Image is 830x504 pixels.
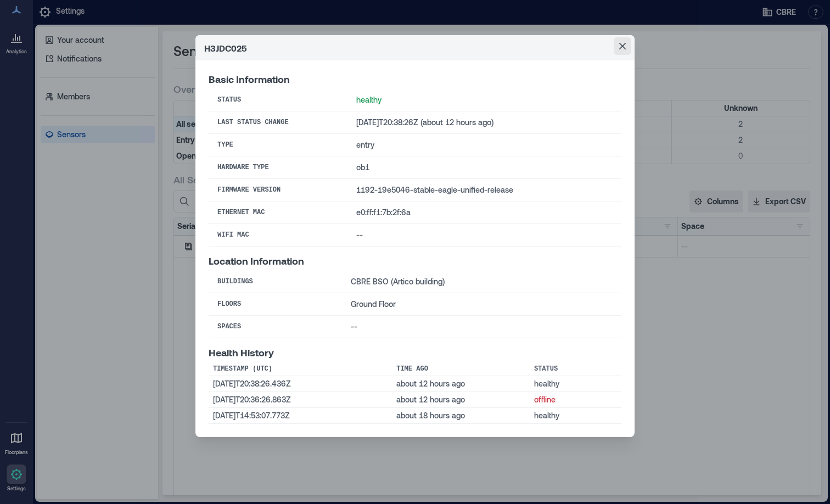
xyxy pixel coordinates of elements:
[347,111,621,134] td: [DATE]T20:38:26Z (about 12 hours ago)
[209,89,347,111] th: Status
[392,376,530,392] td: about 12 hours ago
[209,347,621,358] p: Health History
[209,255,621,266] p: Location Information
[209,271,342,293] th: Buildings
[209,201,347,224] th: Ethernet MAC
[209,362,392,376] th: Timestamp (UTC)
[392,392,530,408] td: about 12 hours ago
[347,89,621,111] td: healthy
[209,376,392,392] td: [DATE]T20:38:26.436Z
[209,111,347,134] th: Last Status Change
[530,392,621,408] td: offline
[195,35,635,60] header: H3JDC025
[209,408,392,424] td: [DATE]T14:53:07.773Z
[347,224,621,247] td: --
[209,293,342,316] th: Floors
[209,224,347,247] th: WiFi MAC
[342,316,621,338] td: --
[209,74,621,85] p: Basic Information
[209,392,392,408] td: [DATE]T20:36:26.863Z
[392,362,530,376] th: Time Ago
[209,179,347,201] th: Firmware Version
[209,316,342,338] th: Spaces
[209,156,347,179] th: Hardware Type
[530,408,621,424] td: healthy
[392,408,530,424] td: about 18 hours ago
[347,201,621,224] td: e0:ff:f1:7b:2f:6a
[347,134,621,156] td: entry
[342,293,621,316] td: Ground Floor
[614,37,631,55] button: Close
[530,376,621,392] td: healthy
[209,134,347,156] th: Type
[347,156,621,179] td: ob1
[347,179,621,201] td: 1192-19e5046-stable-eagle-unified-release
[342,271,621,293] td: CBRE BSO (Artico building)
[530,362,621,376] th: Status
